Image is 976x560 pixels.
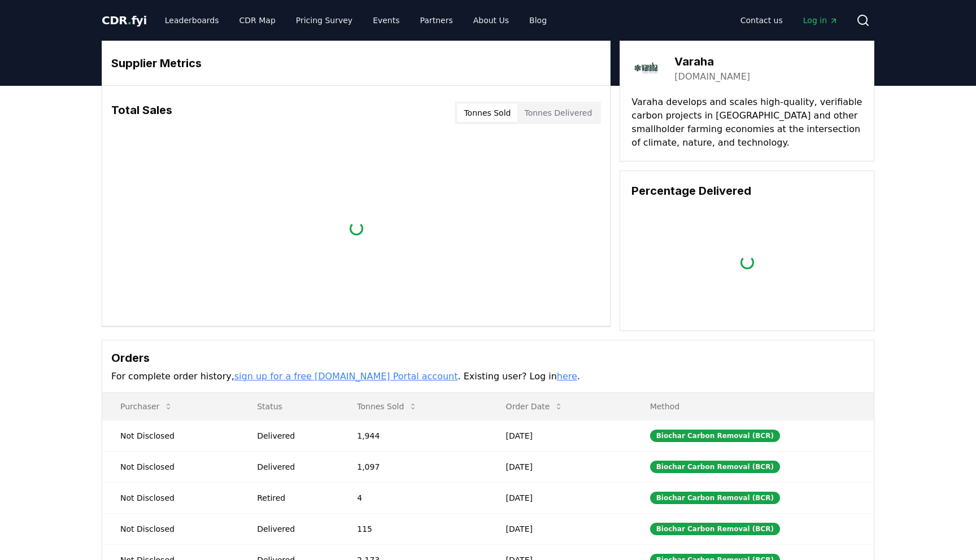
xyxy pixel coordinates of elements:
button: Tonnes Sold [457,104,517,122]
div: Biochar Carbon Removal (BCR) [650,523,780,535]
h3: Supplier Metrics [111,55,601,72]
div: Delivered [257,430,330,441]
button: Tonnes Sold [348,395,426,418]
p: Method [641,401,865,412]
a: Leaderboards [156,10,228,30]
nav: Main [156,10,556,30]
p: Status [248,401,330,412]
div: Biochar Carbon Removal (BCR) [650,461,780,473]
a: Blog [520,10,556,30]
span: CDR fyi [102,14,147,27]
a: Pricing Survey [287,10,361,30]
h3: Percentage Delivered [631,182,862,199]
h3: Orders [111,349,865,366]
td: Not Disclosed [102,482,239,513]
span: Log in [803,15,838,26]
p: For complete order history, . Existing user? Log in . [111,370,865,383]
img: Varaha-logo [631,53,663,84]
a: sign up for a free [DOMAIN_NAME] Portal account [234,371,458,382]
a: About Us [464,10,518,30]
td: 1,097 [339,451,487,482]
div: Biochar Carbon Removal (BCR) [650,492,780,504]
div: loading [348,220,365,237]
td: Not Disclosed [102,513,239,544]
a: here [557,371,577,382]
div: Biochar Carbon Removal (BCR) [650,430,780,442]
div: Delivered [257,523,330,535]
button: Order Date [497,395,573,418]
a: Partners [411,10,462,30]
span: . [128,14,132,27]
a: Events [364,10,408,30]
div: Delivered [257,461,330,473]
h3: Total Sales [111,102,172,124]
td: 115 [339,513,487,544]
a: Contact us [731,10,792,30]
button: Purchaser [111,395,182,418]
h3: Varaha [674,53,750,70]
td: [DATE] [488,482,632,513]
button: Tonnes Delivered [517,104,599,122]
a: Log in [794,10,847,30]
td: [DATE] [488,420,632,451]
nav: Main [731,10,847,30]
td: [DATE] [488,513,632,544]
div: loading [739,254,756,271]
td: Not Disclosed [102,420,239,451]
a: CDR.fyi [102,12,147,28]
td: 4 [339,482,487,513]
p: Varaha develops and scales high-quality, verifiable carbon projects in [GEOGRAPHIC_DATA] and othe... [631,95,862,150]
a: [DOMAIN_NAME] [674,70,750,84]
div: Retired [257,492,330,504]
td: [DATE] [488,451,632,482]
a: CDR Map [230,10,285,30]
td: Not Disclosed [102,451,239,482]
td: 1,944 [339,420,487,451]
